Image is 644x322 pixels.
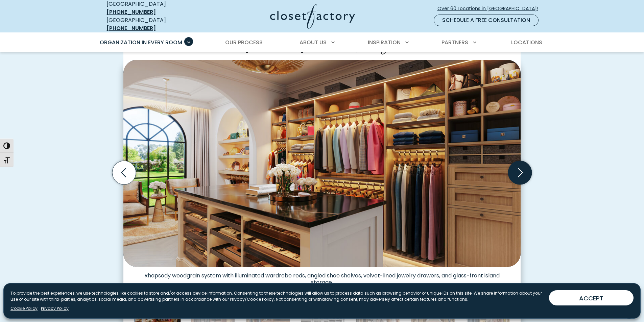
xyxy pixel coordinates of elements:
[95,33,549,52] nav: Primary Menu
[434,15,539,26] a: Schedule a Free Consultation
[437,3,544,15] a: Over 60 Locations in [GEOGRAPHIC_DATA]!
[10,290,544,302] p: To provide the best experiences, we use technologies like cookies to store and/or access device i...
[225,39,263,46] span: Our Process
[106,8,156,16] a: [PHONE_NUMBER]
[106,24,156,32] a: [PHONE_NUMBER]
[123,267,521,286] figcaption: Rhapsody woodgrain system with illuminated wardrobe rods, angled shoe shelves, velvet-lined jewel...
[123,60,521,267] img: Custom dressing room Rhapsody woodgrain system with illuminated wardrobe rods, angled shoe shelve...
[437,5,544,12] span: Over 60 Locations in [GEOGRAPHIC_DATA]!
[106,16,205,32] div: [GEOGRAPHIC_DATA]
[10,305,38,312] a: Cookie Policy
[41,305,69,312] a: Privacy Policy
[110,158,139,187] button: Previous slide
[300,39,327,46] span: About Us
[270,4,355,29] img: Closet Factory Logo
[505,158,534,187] button: Next slide
[511,39,542,46] span: Locations
[100,39,182,46] span: Organization in Every Room
[368,39,401,46] span: Inspiration
[549,290,634,305] button: ACCEPT
[442,39,468,46] span: Partners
